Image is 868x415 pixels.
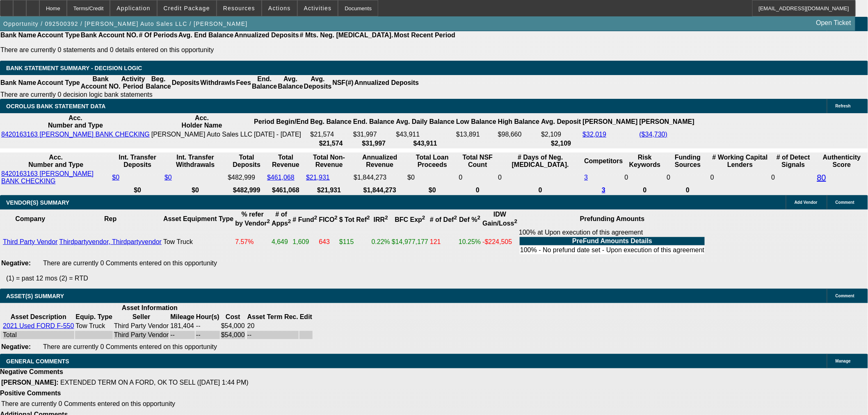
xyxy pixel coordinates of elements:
b: Asset Description [11,313,66,320]
td: $2,109 [541,130,581,139]
b: IRR [374,216,388,223]
th: Total Deposits [227,153,266,169]
td: 643 [318,228,338,255]
th: 0 [459,186,497,194]
th: Avg. Deposits [304,75,332,91]
b: PreFund Amounts Details [572,237,652,244]
a: 3 [584,174,588,181]
sup: 2 [422,214,425,221]
th: End. Balance [353,114,395,130]
b: Prefunding Amounts [580,215,645,222]
td: 181,404 [170,322,195,330]
span: ASSET(S) SUMMARY [6,293,64,299]
td: -$224,505 [482,228,518,255]
b: Negative: [1,260,31,267]
span: Opportunity / 092500392 / [PERSON_NAME] Auto Sales LLC / [PERSON_NAME] [3,21,248,27]
th: Low Balance [456,114,497,130]
span: Application [116,5,150,11]
th: $0 [164,186,226,194]
th: Annualized Deposits [354,75,419,91]
td: 0 [771,170,815,185]
a: $0 [112,174,119,181]
td: 10.25% [458,228,481,255]
td: 0 [498,170,583,185]
div: Total [3,331,74,339]
th: Total Revenue [267,153,305,169]
p: There are currently 0 statements and 0 details entered on this opportunity [0,46,455,54]
th: Edit [299,313,313,321]
th: Period Begin/End [254,114,309,130]
a: $21,931 [306,174,330,181]
td: $13,891 [456,130,497,139]
th: # Mts. Neg. [MEDICAL_DATA]. [299,31,394,39]
th: Activity Period [121,75,146,91]
b: # Fund [293,216,318,223]
th: Funding Sources [667,153,710,169]
td: 7.57% [235,228,270,255]
b: BFC Exp [395,216,425,223]
a: 3 [602,187,605,194]
a: $461,068 [267,174,295,181]
th: Beg. Balance [310,114,352,130]
button: Activities [298,0,338,16]
td: 20 [247,322,299,330]
th: Withdrawls [200,75,235,91]
th: Total Non-Revenue [306,153,352,169]
td: -- [196,331,220,339]
span: Comment [836,294,854,298]
a: Thirdpartyvendor, Thirdpartyvendor [59,238,162,245]
td: $54,000 [221,331,245,339]
div: $1,844,273 [354,174,406,181]
th: Deposits [171,75,200,91]
td: $31,997 [353,130,395,139]
b: Seller [132,313,151,320]
a: $32,019 [583,131,607,138]
td: -- [196,322,220,330]
a: Third Party Vendor [3,238,57,245]
th: $31,997 [353,139,395,148]
th: $0 [112,186,163,194]
td: 0 [459,170,497,185]
th: Avg. Balance [277,75,303,91]
th: Most Recent Period [394,31,456,39]
th: Beg. Balance [145,75,171,91]
th: Total Loan Proceeds [407,153,457,169]
th: Fees [236,75,251,91]
span: Actions [268,5,291,11]
th: Sum of the Total NSF Count and Total Overdraft Fee Count from Ocrolus [459,153,497,169]
th: Annualized Deposits [234,31,299,39]
th: Competitors [584,153,623,169]
td: $115 [339,228,370,255]
th: [PERSON_NAME] [582,114,638,130]
td: Third Party Vendor [114,331,169,339]
th: Avg. Deposit [541,114,581,130]
td: 0.22% [371,228,391,255]
th: 0 [667,186,710,194]
th: 0 [498,186,583,194]
span: There are currently 0 Comments entered on this opportunity [43,260,217,267]
a: 8420163163 [PERSON_NAME] BANK CHECKING [1,131,150,138]
td: Tow Truck [75,322,112,330]
td: 0 [667,170,710,185]
a: $0 [164,174,172,181]
span: Add Vendor [795,200,818,205]
b: Mileage [170,313,194,320]
td: [DATE] - [DATE] [254,130,309,139]
sup: 2 [454,214,457,221]
th: 0 [624,186,666,194]
th: Risk Keywords [624,153,666,169]
td: 1,609 [292,228,318,255]
b: Negative: [1,343,31,350]
td: 4,649 [271,228,291,255]
th: Avg. Daily Balance [396,114,455,130]
sup: 2 [288,218,291,224]
span: There are currently 0 Comments entered on this opportunity [43,343,217,350]
b: IDW Gain/Loss [482,211,517,227]
b: $ Tot Ref [339,216,370,223]
td: Third Party Vendor [114,322,169,330]
th: $0 [407,186,457,194]
a: 8420163163 [PERSON_NAME] BANK CHECKING [1,170,94,185]
b: Asset Term Rec. [247,313,298,320]
span: Bank Statement Summary - Decision Logic [6,65,142,71]
b: # of Apps [272,211,291,227]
